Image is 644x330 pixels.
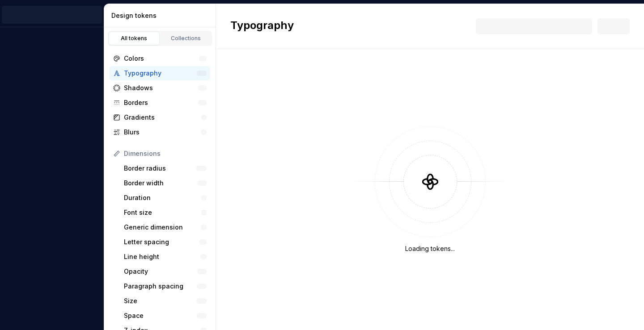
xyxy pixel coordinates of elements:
div: Space [124,311,197,320]
div: Paragraph spacing [124,282,197,291]
div: Blurs [124,128,201,137]
a: Colors [110,51,210,66]
a: Space [120,309,210,323]
div: Duration [124,193,201,202]
div: Letter spacing [124,238,199,246]
div: Colors [124,54,199,63]
a: Paragraph spacing [120,279,210,293]
a: Opacity [120,264,210,279]
div: All tokens [112,35,157,42]
a: Blurs [110,125,210,139]
div: Loading tokens... [405,244,455,253]
div: Design tokens [111,11,212,20]
div: Dimensions [124,149,207,158]
a: Letter spacing [120,235,210,249]
div: Border width [124,179,198,188]
div: Size [124,297,196,305]
div: Shadows [124,84,198,92]
div: Font size [124,208,201,217]
a: Generic dimension [120,220,210,234]
a: Gradients [110,110,210,125]
a: Duration [120,191,210,205]
a: Borders [110,96,210,110]
a: Font size [120,205,210,220]
div: Collections [164,35,208,42]
div: Typography [124,69,197,78]
div: Opacity [124,267,197,276]
a: Typography [110,66,210,80]
a: Shadows [110,81,210,95]
div: Gradients [124,113,201,122]
a: Line height [120,250,210,264]
a: Border width [120,176,210,190]
a: Size [120,294,210,308]
a: Border radius [120,161,210,175]
div: Borders [124,98,198,107]
div: Generic dimension [124,223,201,232]
div: Border radius [124,164,196,173]
div: Line height [124,252,200,261]
h2: Typography [230,18,294,34]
